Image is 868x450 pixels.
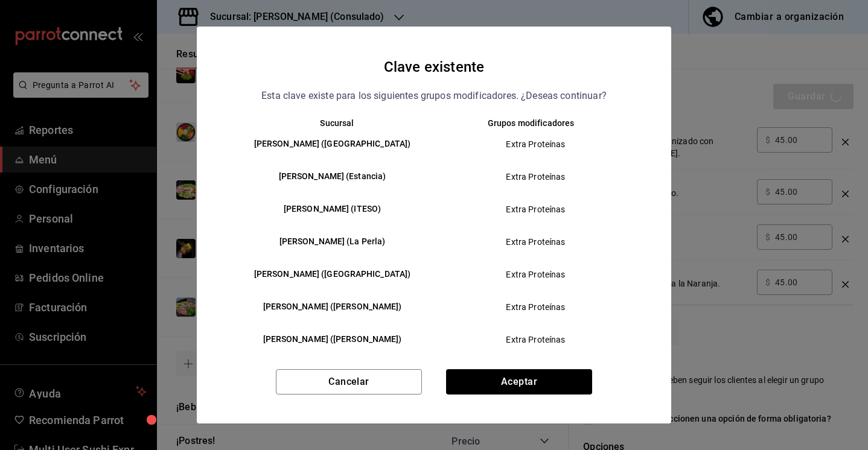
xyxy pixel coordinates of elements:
span: Extra Proteínas [444,236,627,248]
button: Cancelar [276,369,422,395]
span: Extra Proteínas [444,268,627,280]
span: Extra Proteínas [444,301,627,313]
h6: [PERSON_NAME] (ITESO) [240,203,424,216]
h6: [PERSON_NAME] ([GEOGRAPHIC_DATA]) [240,268,424,281]
h6: [PERSON_NAME] ([PERSON_NAME]) [240,300,424,314]
th: Sucursal [221,118,434,128]
th: Grupos modificadores [434,118,647,128]
h6: [PERSON_NAME] (La Perla) [240,235,424,249]
span: Extra Proteínas [444,138,627,150]
h6: [PERSON_NAME] (Estancia) [240,170,424,183]
p: Esta clave existe para los siguientes grupos modificadores. ¿Deseas continuar? [261,88,607,104]
span: Extra Proteínas [444,203,627,215]
h4: Clave existente [384,55,484,78]
span: Extra Proteínas [444,171,627,183]
span: Extra Proteínas [444,334,627,346]
button: Aceptar [446,369,592,395]
h6: [PERSON_NAME] ([PERSON_NAME]) [240,333,424,346]
h6: [PERSON_NAME] ([GEOGRAPHIC_DATA]) [240,138,424,151]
